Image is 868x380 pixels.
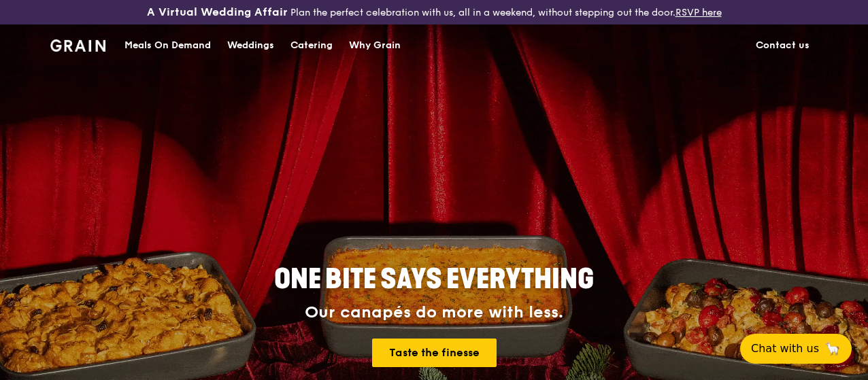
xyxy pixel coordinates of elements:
[341,25,409,66] a: Why Grain
[282,25,341,66] a: Catering
[219,25,282,66] a: Weddings
[189,303,679,322] div: Our canapés do more with less.
[748,25,818,66] a: Contact us
[824,341,841,357] span: 🦙
[290,25,333,66] div: Catering
[349,25,401,66] div: Why Grain
[675,7,722,18] a: RSVP here
[751,341,819,357] span: Chat with us
[124,25,211,66] div: Meals On Demand
[274,263,594,296] span: ONE BITE SAYS EVERYTHING
[50,24,105,65] a: GrainGrain
[372,339,497,367] a: Taste the finesse
[227,25,274,66] div: Weddings
[145,5,724,19] div: Plan the perfect celebration with us, all in a weekend, without stepping out the door.
[50,39,105,52] img: Grain
[147,5,288,19] h3: A Virtual Wedding Affair
[740,334,852,364] button: Chat with us🦙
